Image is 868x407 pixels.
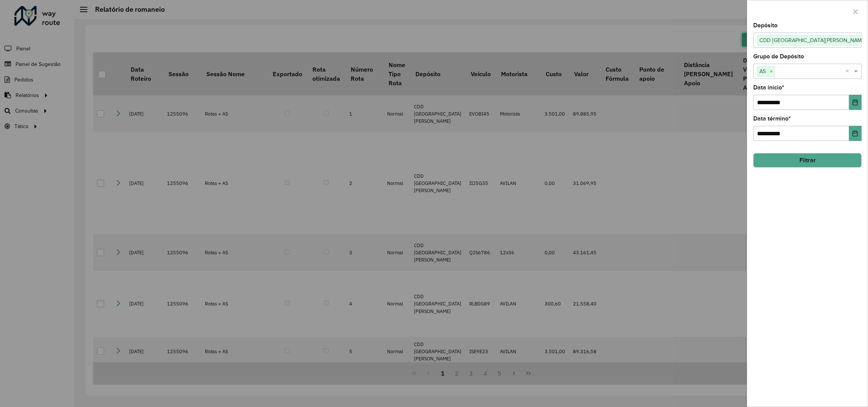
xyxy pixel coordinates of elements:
span: AS [757,67,768,76]
label: Data término [753,114,791,123]
span: × [768,67,774,76]
label: Data início [753,83,784,92]
button: Filtrar [753,153,862,167]
span: Clear all [846,67,852,76]
label: Depósito [753,21,777,30]
button: Choose Date [849,95,862,110]
button: Choose Date [849,126,862,141]
label: Grupo de Depósito [753,52,804,61]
